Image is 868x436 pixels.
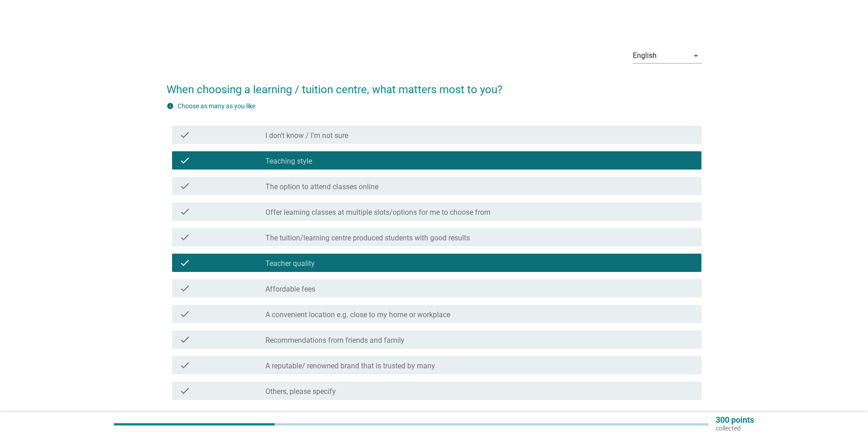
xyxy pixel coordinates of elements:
label: Choose as many as you like [178,102,255,110]
i: check [179,129,190,140]
label: Others, please specify [265,387,336,396]
label: A convenient location e.g. close to my home or workplace [265,310,450,319]
label: I don't know / I'm not sure [265,131,348,140]
p: collected [716,424,754,432]
h2: When choosing a learning / tuition centre, what matters most to you? [167,72,701,98]
i: arrow_drop_down [690,50,701,61]
i: check [179,385,190,396]
i: check [179,232,190,243]
div: English [633,52,657,60]
label: Teaching style [265,157,312,166]
i: check [179,283,190,294]
label: Recommendations from friends and family [265,336,404,345]
i: info [167,102,174,110]
label: Offer learning classes at multiple slots/options for me to choose from [265,208,491,217]
i: check [179,206,190,217]
label: Affordable fees [265,285,315,294]
i: check [179,155,190,166]
i: check [179,181,190,191]
i: check [179,257,190,268]
label: The option to attend classes online [265,182,378,191]
label: A reputable/ renowned brand that is trusted by many [265,362,435,371]
i: check [179,360,190,371]
p: 300 points [716,416,754,424]
label: Teacher quality [265,259,315,268]
i: check [179,334,190,345]
label: The tuition/learning centre produced students with good results [265,234,470,243]
i: check [179,308,190,319]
